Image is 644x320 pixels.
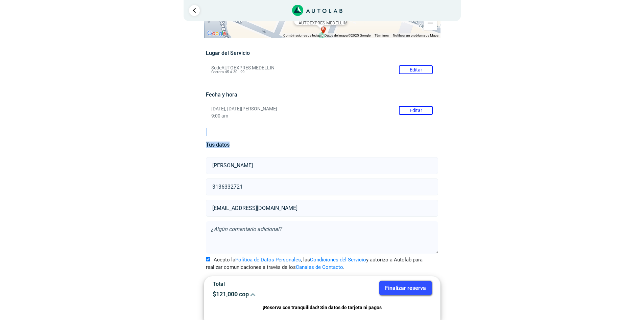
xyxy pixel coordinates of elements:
label: Acepto la , las y autorizo a Autolab para realizar comunicaciones a través de los . [206,256,438,271]
a: Términos [375,34,389,37]
input: Celular [206,178,438,195]
button: Finalizar reserva [379,281,432,295]
p: 9:00 am [211,113,433,119]
button: Editar [399,106,433,115]
button: Reducir [424,16,437,30]
a: Abre esta zona en Google Maps (se abre en una nueva ventana) [206,29,228,38]
h5: Fecha y hora [206,91,438,98]
b: AUTOEXPRES MEDELLIN [298,20,347,25]
img: Google [206,29,228,38]
a: Canales de Contacto [296,264,343,270]
span: Datos del mapa ©2025 Google [325,34,371,37]
a: Link al sitio de autolab [292,7,342,13]
h5: Tus datos [206,142,438,148]
input: Correo electrónico [206,200,438,217]
p: Total [213,281,317,287]
a: Notificar un problema de Maps [393,34,438,37]
p: $ 121,000 cop [213,291,317,298]
button: Combinaciones de teclas [283,33,320,38]
h5: Lugar del Servicio [206,50,438,56]
input: Acepto laPolítica de Datos Personales, lasCondiciones del Servicioy autorizo a Autolab para reali... [206,257,210,261]
input: Nombre y apellido [206,157,438,174]
a: Condiciones del Servicio [310,257,366,263]
p: ¡Reserva con tranquilidad! Sin datos de tarjeta ni pagos [213,304,432,312]
span: 1 [446,5,452,16]
a: Política de Datos Personales [235,257,301,263]
span: b [322,26,325,32]
a: Ir al paso anterior [189,5,200,16]
p: [DATE], [DATE][PERSON_NAME] [211,106,433,112]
